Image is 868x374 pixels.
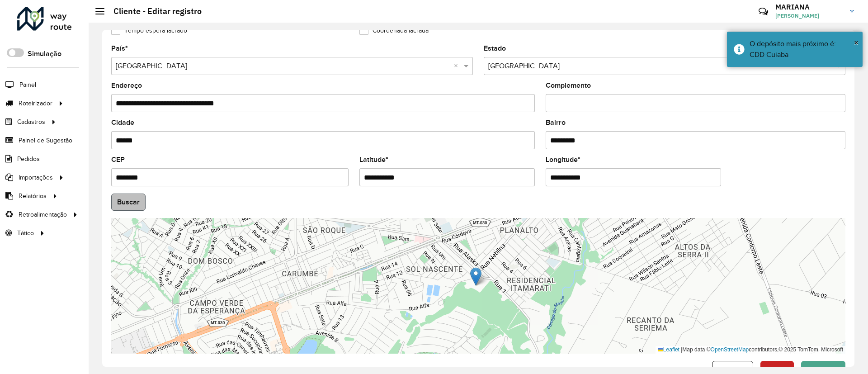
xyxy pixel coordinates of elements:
h2: Cliente - Editar registro [104,6,202,16]
span: Confirmar [807,365,840,373]
label: Bairro [546,117,566,128]
span: Importações [19,173,53,182]
span: Tático [17,228,34,238]
label: Tempo espera lacrado [111,26,187,35]
span: Relatórios [19,191,47,201]
span: Pedidos [17,154,40,164]
span: Painel [19,80,36,90]
button: Buscar [111,194,146,211]
label: Complemento [546,80,591,91]
a: OpenStreetMap [711,346,749,353]
span: Painel de Sugestão [19,136,72,145]
span: × [854,38,859,47]
button: Close [854,36,859,49]
img: Marker [470,267,481,286]
a: Contato Rápido [754,2,773,21]
span: Clear all [454,61,462,71]
span: Excluir [766,365,788,373]
label: Estado [484,43,506,54]
span: Retroalimentação [19,210,67,219]
h3: MARIANA [775,3,843,11]
label: CEP [111,154,125,165]
div: Map data © contributors,© 2025 TomTom, Microsoft [656,346,845,354]
span: Cancelar [718,365,747,373]
label: Cidade [111,117,134,128]
label: País [111,43,128,54]
label: Latitude [359,154,388,165]
span: Cadastros [17,117,45,127]
div: O depósito mais próximo é: CDD Cuiaba [750,38,856,60]
span: [PERSON_NAME] [775,12,843,20]
label: Endereço [111,80,142,91]
label: Simulação [28,48,61,59]
label: Coordenada lacrada [359,26,429,35]
span: | [681,346,682,353]
label: Longitude [546,154,580,165]
a: Leaflet [658,346,679,353]
span: Roteirizador [19,99,52,108]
